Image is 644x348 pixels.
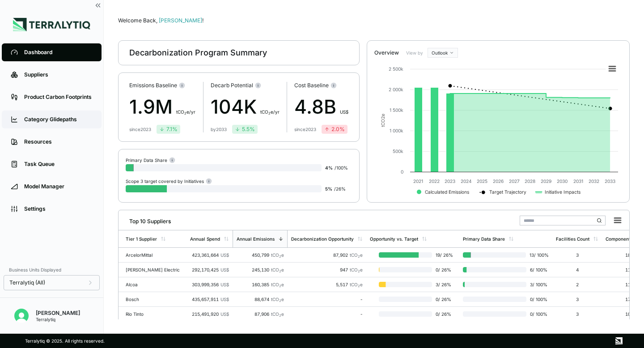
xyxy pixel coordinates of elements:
[324,126,345,133] div: 2.0 %
[463,236,505,242] div: Primary Data Share
[126,157,175,163] div: Primary Data Share
[24,71,93,78] div: Suppliers
[260,109,280,115] span: t CO e/yr
[380,114,386,127] text: tCO e
[291,297,363,302] div: -
[429,178,440,184] text: 2022
[406,50,424,55] label: View by
[235,126,255,133] div: 5.5 %
[294,93,348,121] div: 4.8B
[389,66,403,72] text: 2 500k
[220,311,229,317] span: US$
[445,178,455,184] text: 2023
[374,49,399,56] div: Overview
[129,93,195,121] div: 1.9M
[370,236,418,242] div: Opportunity vs. Target
[291,252,363,258] div: 87,902
[425,189,469,195] text: Calculated Emissions
[294,82,348,89] div: Cost Baseline
[526,267,549,272] span: 6 / 100 %
[291,311,363,317] div: -
[126,267,183,272] div: [PERSON_NAME] Electric
[190,311,229,317] div: 215,491,920
[380,116,386,119] tspan: 2
[122,214,171,225] div: Top 10 Suppliers
[126,236,157,242] div: Tier 1 Supplier
[118,17,630,24] div: Welcome Back,
[24,138,93,145] div: Resources
[190,282,229,287] div: 303,999,356
[556,252,598,258] div: 3
[350,282,363,287] span: tCO e
[413,178,423,184] text: 2021
[220,282,229,287] span: US$
[279,314,281,318] sub: 2
[291,282,363,287] div: 5,517
[493,178,504,184] text: 2026
[129,82,195,89] div: Emissions Baseline
[129,127,151,132] div: since 2023
[589,178,599,184] text: 2032
[184,111,186,115] sub: 2
[190,267,229,272] div: 292,170,425
[268,111,271,115] sub: 2
[509,178,520,184] text: 2027
[477,178,487,184] text: 2025
[545,189,580,195] text: Initiative Impacts
[24,116,93,123] div: Category Glidepaths
[390,107,403,113] text: 1 500k
[236,252,284,258] div: 450,799
[432,282,456,287] span: 3 / 26 %
[220,252,229,258] span: US$
[126,178,212,184] div: Scope 3 target covered by Initiatives
[573,178,583,184] text: 2031
[271,267,284,272] span: tCO e
[350,252,363,258] span: tCO e
[335,165,348,170] span: / 100 %
[334,186,346,191] span: / 26 %
[24,49,93,56] div: Dashboard
[24,183,93,190] div: Model Manager
[211,127,227,132] div: by 2033
[556,297,598,302] div: 3
[9,279,45,286] span: Terralytiq (All)
[279,269,281,273] sub: 2
[526,282,549,287] span: 3 / 100 %
[220,297,229,302] span: US$
[556,267,598,272] div: 4
[271,282,284,287] span: tCO e
[291,267,363,272] div: 947
[220,267,229,272] span: US$
[126,297,183,302] div: Bosch
[526,311,549,317] span: 0 / 100 %
[489,189,526,195] text: Target Trajectory
[24,205,93,212] div: Settings
[4,264,100,275] div: Business Units Displayed
[325,165,333,170] span: 4 %
[525,178,535,184] text: 2028
[271,252,284,258] span: tCO e
[556,311,598,317] div: 3
[202,17,203,24] span: !
[36,310,80,317] div: [PERSON_NAME]
[159,126,178,133] div: 7.1 %
[605,178,615,184] text: 2033
[389,87,403,92] text: 2 000k
[190,297,229,302] div: 435,657,911
[36,317,80,322] div: Terralytiq
[358,255,360,259] sub: 2
[11,305,32,327] button: Open user button
[236,282,284,287] div: 160,385
[294,127,316,132] div: since 2023
[401,169,403,174] text: 0
[358,284,360,288] sub: 2
[236,267,284,272] div: 245,130
[556,236,589,242] div: Facilities Count
[350,267,363,272] span: tCO e
[190,252,229,258] div: 423,361,664
[126,282,183,287] div: Alcoa
[129,47,267,58] div: Decarbonization Program Summary
[237,236,275,242] div: Annual Emissions
[271,297,284,302] span: tCO e
[432,267,456,272] span: 0 / 26 %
